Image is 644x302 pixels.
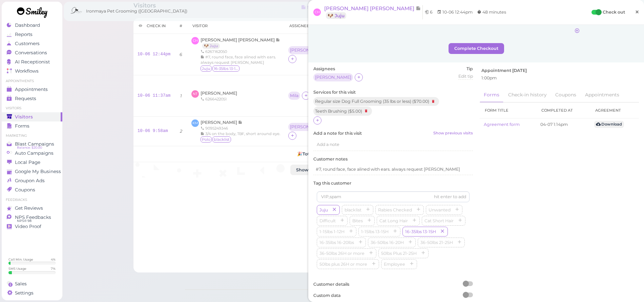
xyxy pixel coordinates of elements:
span: AI Receptionist [15,59,50,65]
a: Dashboard [2,21,62,30]
div: Mila [288,92,302,100]
div: Teeth Brushing ( $5.00 ) [313,107,372,115]
span: NT [191,90,199,98]
a: Appointments [581,88,623,102]
span: Unwanted [427,207,452,212]
div: Mila [290,93,298,98]
a: Sales [2,279,62,288]
a: Workflows [2,67,62,76]
a: Coupons [551,88,580,102]
input: VIP,spam [317,191,470,202]
a: Visitors [2,112,62,121]
a: AI Receptionist [2,57,62,67]
a: Forms [480,88,503,102]
a: Reports [2,30,62,39]
a: Customers [2,39,62,48]
label: Customer notes [313,156,473,162]
div: [PERSON_NAME] [290,125,326,129]
a: Blast Campaigns Balance: $20.00 [2,139,62,149]
span: Settings [15,290,34,296]
span: 1-15lbs 13-15H [360,229,390,234]
a: Show previous visits [433,130,473,136]
label: Tip [458,66,473,72]
a: Download [594,121,624,128]
a: Forms [2,121,62,131]
button: Complete Checkout [449,43,504,54]
span: Auto Campaigns [15,150,54,156]
span: Rabies Checked [377,207,413,212]
span: Workflows [15,68,39,74]
label: Custom data [313,292,473,299]
span: blacklist [343,207,363,212]
span: KM [191,119,199,127]
span: Juju [318,207,329,212]
a: Check-in history [504,88,550,102]
span: × [635,7,639,17]
span: 1-15lbs 1-12H [318,229,346,234]
span: Requests [15,96,36,101]
div: [PERSON_NAME] [315,75,351,80]
li: Marketing [2,133,62,138]
div: [PERSON_NAME] [313,73,355,82]
span: Edit tip [458,74,473,79]
a: [PERSON_NAME] [PERSON_NAME] 🐶 Juju [324,5,423,19]
span: NPS Feedbacks [15,214,51,220]
span: [PERSON_NAME] [201,120,238,125]
a: Google My Business [2,167,62,176]
span: #7, round face, face alined with ears. always request [PERSON_NAME] [201,55,276,65]
a: Groupon Ads [2,176,62,185]
a: 10-06 11:37am [138,93,171,98]
span: 36-50lbs 21-25H [419,240,454,245]
label: Assignees [313,66,335,72]
a: Video Proof [2,222,62,231]
label: Tag this customer [313,180,473,186]
span: Visitors [15,114,33,120]
span: Balance: $20.00 [17,145,42,150]
span: Note [416,5,421,12]
a: Local Page [2,158,62,167]
th: Agreement [590,102,639,118]
li: Appointments [2,79,62,83]
div: [PERSON_NAME] [290,48,326,53]
span: Conversations [15,50,47,56]
a: 10-06 12:44pm [138,52,171,57]
p: #7, round face, face alined with ears. always request [PERSON_NAME] [316,166,471,172]
div: [PERSON_NAME] [288,123,330,132]
span: [PERSON_NAME] [PERSON_NAME] [324,5,416,12]
span: NPS® 98 [17,218,32,224]
a: 10-06 9:58am [138,129,168,133]
span: Coupons [15,187,35,193]
span: Employee [382,262,407,267]
span: Juju [201,65,212,72]
label: Check out [603,9,625,16]
span: 3/4 on the body, TBF, short around eye. [205,131,280,136]
span: 36-50lbs 16-20H [369,240,405,245]
span: CH [313,8,321,16]
label: Services for this visit [313,89,473,95]
div: 4 % [51,257,56,262]
a: Conversations [2,48,62,57]
span: 36-50lbs 26H or more [318,251,366,256]
span: 50lbs plus 26H or more [318,262,369,267]
span: Video Proof [15,224,41,229]
div: Regular size Dog Full Grooming (35 lbs or less) ( $70.00 ) [313,97,439,106]
div: Call Min. Usage [8,257,33,262]
span: 50lbs Plus 21-25H [380,251,418,256]
th: Completed at [536,102,590,118]
a: 🐶 Juju [326,12,346,19]
div: 1:00pm [481,75,638,81]
span: Customers [15,41,40,46]
span: Bites [351,218,364,223]
span: [PERSON_NAME] [201,91,237,96]
a: 🐶 Juju [202,43,220,49]
label: Appointment [DATE] [481,68,527,74]
span: 16-35lbs 16-20lbs [318,240,355,245]
a: Auto Campaigns [2,149,62,158]
a: Agreement form [484,122,520,127]
div: # [180,23,182,29]
span: Reports [15,32,33,37]
th: Form title [480,102,537,118]
span: Cat Long Hair [378,218,409,223]
span: Sales [15,281,27,287]
span: Cat Short Hair [423,218,455,223]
